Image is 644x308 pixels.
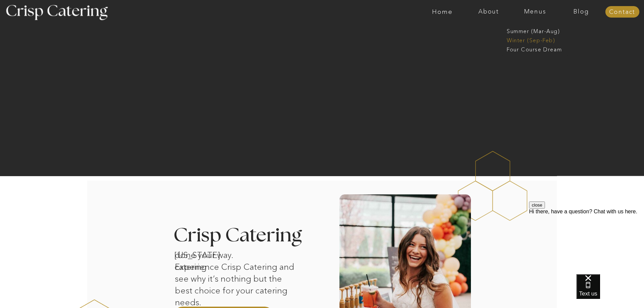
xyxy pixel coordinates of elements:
a: Contact [605,9,639,16]
iframe: podium webchat widget bubble [576,274,644,308]
a: Blog [558,8,604,15]
a: Summer (Mar-Aug) [507,27,567,34]
a: Winter (Sep-Feb) [507,37,562,43]
h1: [US_STATE] catering [174,249,245,258]
p: done your way. Experience Crisp Catering and see why it’s nothing but the best choice for your ca... [175,249,298,292]
a: Home [419,8,466,15]
a: About [466,8,512,15]
iframe: podium webchat widget prompt [529,202,644,283]
a: Four Course Dream [507,46,567,52]
h3: Crisp Catering [173,226,319,246]
a: Menus [512,8,558,15]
